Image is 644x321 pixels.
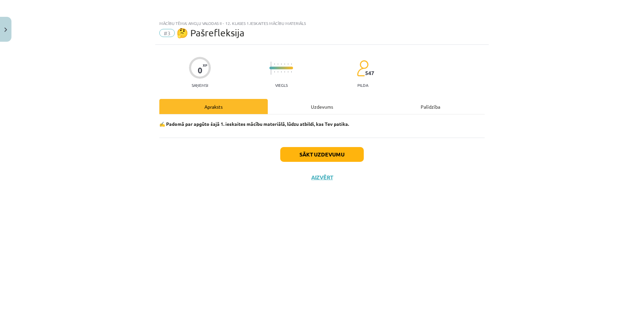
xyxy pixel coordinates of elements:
[291,71,292,73] img: icon-short-line-57e1e144782c952c97e751825c79c345078a6d821885a25fce030b3d8c18986b.svg
[376,99,485,114] div: Palīdzība
[198,66,202,75] div: 0
[159,121,349,127] strong: ✍️ Padomā par apgūto šajā 1. ieskaites mācību materiālā, lūdzu atbildi, kas Tev patika.
[291,63,292,65] img: icon-short-line-57e1e144782c952c97e751825c79c345078a6d821885a25fce030b3d8c18986b.svg
[309,174,335,181] button: Aizvērt
[278,63,278,65] img: icon-short-line-57e1e144782c952c97e751825c79c345078a6d821885a25fce030b3d8c18986b.svg
[278,71,278,73] img: icon-short-line-57e1e144782c952c97e751825c79c345078a6d821885a25fce030b3d8c18986b.svg
[159,21,485,26] div: Mācību tēma: Angļu valodas ii - 12. klases 1.ieskaites mācību materiāls
[284,71,285,73] img: icon-short-line-57e1e144782c952c97e751825c79c345078a6d821885a25fce030b3d8c18986b.svg
[268,99,376,114] div: Uzdevums
[271,62,271,75] img: icon-long-line-d9ea69661e0d244f92f715978eff75569469978d946b2353a9bb055b3ed8787d.svg
[357,83,368,87] p: pilda
[280,147,364,162] button: Sākt uzdevumu
[203,63,207,67] span: XP
[288,71,288,73] img: icon-short-line-57e1e144782c952c97e751825c79c345078a6d821885a25fce030b3d8c18986b.svg
[189,83,211,87] p: Saņemsi
[159,29,175,37] span: #3
[4,28,7,32] img: icon-close-lesson-0947bae3869378f0d4975bcd49f059093ad1ed9edebbc8119c70593378902aed.svg
[275,83,288,87] p: Viegls
[274,71,275,73] img: icon-short-line-57e1e144782c952c97e751825c79c345078a6d821885a25fce030b3d8c18986b.svg
[281,63,282,65] img: icon-short-line-57e1e144782c952c97e751825c79c345078a6d821885a25fce030b3d8c18986b.svg
[176,27,245,38] span: 🤔 Pašrefleksija
[274,63,275,65] img: icon-short-line-57e1e144782c952c97e751825c79c345078a6d821885a25fce030b3d8c18986b.svg
[288,63,288,65] img: icon-short-line-57e1e144782c952c97e751825c79c345078a6d821885a25fce030b3d8c18986b.svg
[365,70,374,76] span: 547
[159,99,268,114] div: Apraksts
[284,63,285,65] img: icon-short-line-57e1e144782c952c97e751825c79c345078a6d821885a25fce030b3d8c18986b.svg
[357,60,368,77] img: students-c634bb4e5e11cddfef0936a35e636f08e4e9abd3cc4e673bd6f9a4125e45ecb1.svg
[281,71,282,73] img: icon-short-line-57e1e144782c952c97e751825c79c345078a6d821885a25fce030b3d8c18986b.svg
